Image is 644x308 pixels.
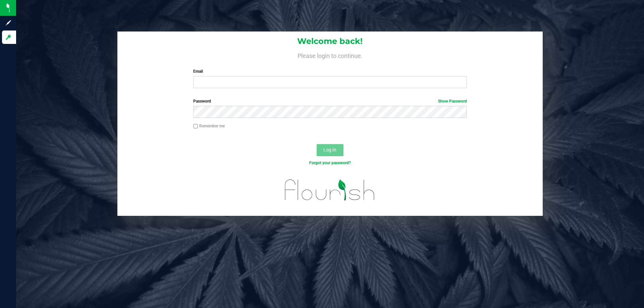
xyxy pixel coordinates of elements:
[5,19,12,26] inline-svg: Sign up
[193,68,467,74] label: Email
[5,34,12,41] inline-svg: Log in
[117,37,543,46] h1: Welcome back!
[193,99,211,104] span: Password
[323,147,336,152] span: Log In
[193,123,225,129] label: Remember me
[317,144,343,156] button: Log In
[309,161,351,165] a: Forgot your password?
[117,51,543,59] h4: Please login to continue.
[438,99,467,104] a: Show Password
[193,124,198,129] input: Remember me
[277,173,383,207] img: flourish_logo.svg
